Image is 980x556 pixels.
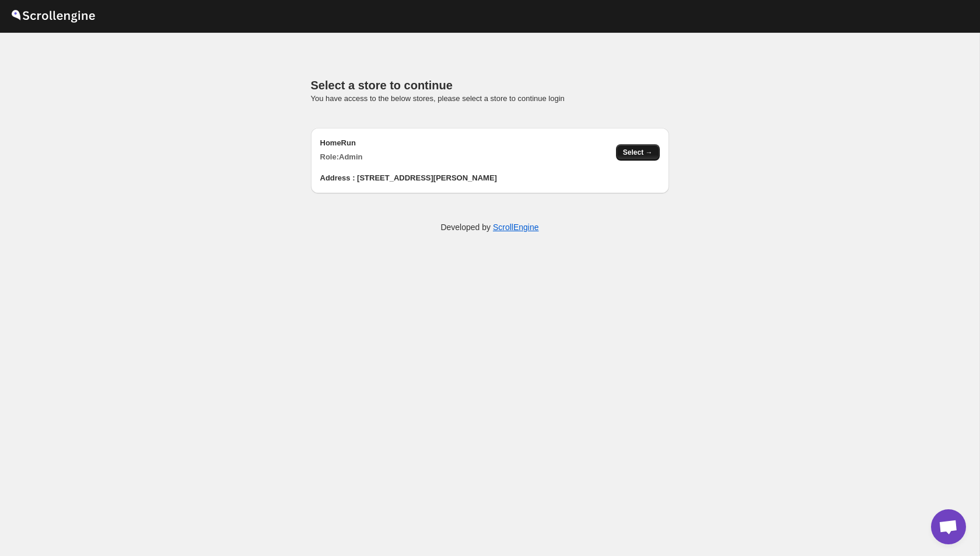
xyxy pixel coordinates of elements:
p: Developed by [440,221,538,233]
b: Address : [STREET_ADDRESS][PERSON_NAME] [320,173,497,182]
span: Select → [623,148,653,157]
p: You have access to the below stores, please select a store to continue login [311,93,669,105]
span: Select a store to continue [311,79,453,92]
a: ScrollEngine [493,223,539,232]
b: Role: Admin [320,152,363,161]
button: Select → [616,144,660,161]
div: Open chat [931,509,966,544]
b: HomeRun [320,138,356,147]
